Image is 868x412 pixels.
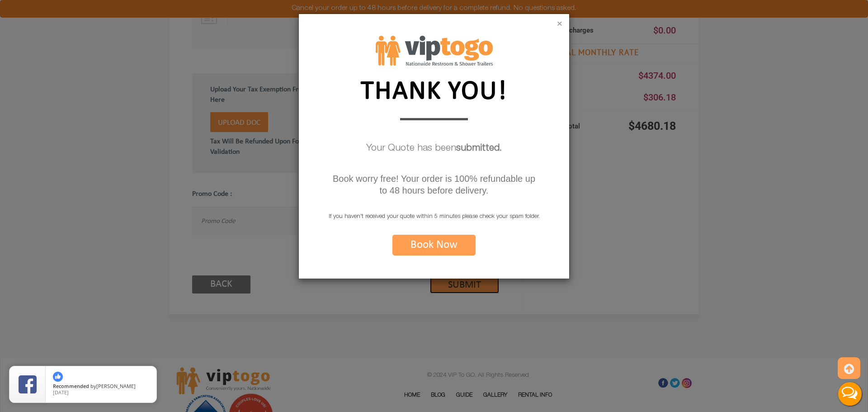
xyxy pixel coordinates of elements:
[96,383,136,389] span: [PERSON_NAME]
[557,20,562,29] button: ×
[299,139,569,159] p: Your Quote has been
[53,384,149,390] span: by
[392,235,476,256] button: Book Now
[353,73,515,106] p: THANK YOU!
[832,376,868,412] button: Live Chat
[53,383,89,389] span: Recommended
[299,211,569,223] p: If you haven't received your quote within 5 minutes please check your spam folder.
[19,375,37,393] img: Review Rating
[53,372,63,382] img: thumbs up icon
[376,36,493,66] img: footer logo
[53,389,69,396] span: [DATE]
[392,244,476,250] a: Book Now
[456,144,502,153] b: submitted.
[330,173,538,196] p: Book worry free! Your order is 100% refundable up to 48 hours before delivery.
